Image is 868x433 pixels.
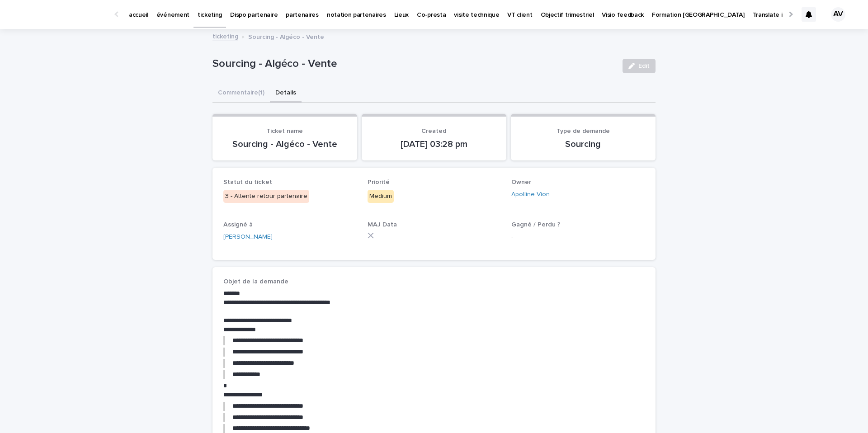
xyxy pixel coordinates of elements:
[212,57,615,71] p: Sourcing - Algéco - Vente
[511,232,645,242] p: -
[368,190,394,203] div: Medium
[511,190,550,199] a: Apolline Vion
[638,63,650,69] span: Edit
[223,179,272,185] span: Statut du ticket
[511,221,561,228] span: Gagné / Perdu ?
[223,232,273,242] a: [PERSON_NAME]
[223,278,288,285] span: Objet de la demande
[368,179,390,185] span: Priorité
[270,84,302,103] button: Details
[831,7,845,22] div: AV
[522,139,645,150] p: Sourcing
[266,128,303,134] span: Ticket name
[223,190,309,203] div: 3 - Attente retour partenaire
[248,31,324,41] p: Sourcing - Algéco - Vente
[373,139,495,150] p: [DATE] 03:28 pm
[623,59,656,73] button: Edit
[212,84,270,103] button: Commentaire (1)
[223,221,253,228] span: Assigné à
[18,5,106,24] img: Ls34BcGeRexTGTNfXpUC
[223,139,346,150] p: Sourcing - Algéco - Vente
[421,128,446,134] span: Created
[368,221,397,228] span: MAJ Data
[511,179,531,185] span: Owner
[212,31,238,41] a: ticketing
[557,128,610,134] span: Type de demande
